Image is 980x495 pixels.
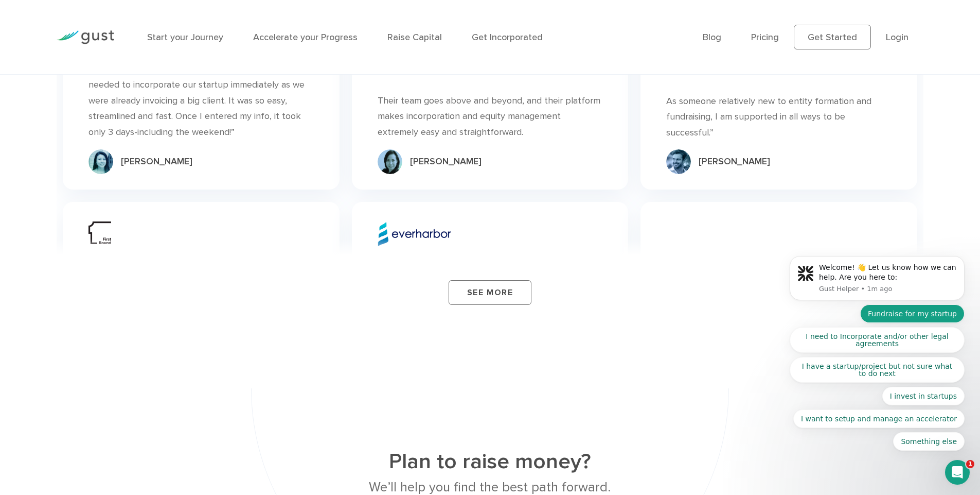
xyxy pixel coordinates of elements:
[472,32,543,43] a: Get Incorporated
[886,32,908,43] a: Login
[794,25,871,49] a: Get Started
[966,460,974,468] span: 1
[296,448,684,476] h2: Plan to raise money?
[88,149,113,174] img: Stephanie A265488e5bd0cda66f30a9b87e05ab8ceddb255120df04412edde4293bb19ee7
[147,32,223,43] a: Start your Journey
[774,94,980,467] iframe: Intercom notifications message
[378,221,452,246] img: Everharbor
[387,32,442,43] a: Raise Capital
[57,30,114,44] img: Gust Logo
[121,156,192,168] div: [PERSON_NAME]
[410,156,482,168] div: [PERSON_NAME]
[751,32,779,43] a: Pricing
[378,45,602,141] div: Gust Launch was unbelievably helpful when we wanted to establish our startup. Their team goes abo...
[253,32,358,43] a: Accelerate your Progress
[378,149,402,174] img: Sylphiel2 4ac7317f5f652bf5fa0084d871f83f84be9eb731b28548c64c2f2342b2042ebe
[666,46,891,141] div: “I’m incredibly impressed with the communication and streamlining of processes through Gust Launc...
[699,156,770,168] div: [PERSON_NAME]
[88,45,313,141] div: “I love the simplicity of incorporating through Gust Launch, and their customer service is amazin...
[666,149,691,174] img: Brent D55d81dbb4f7d2a1e91ae14248d70b445552e6f4f64c2412a5767280fe225c96
[449,280,531,305] a: See More
[88,221,111,244] img: First Round
[945,460,970,485] iframe: Intercom live chat
[703,32,721,43] a: Blog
